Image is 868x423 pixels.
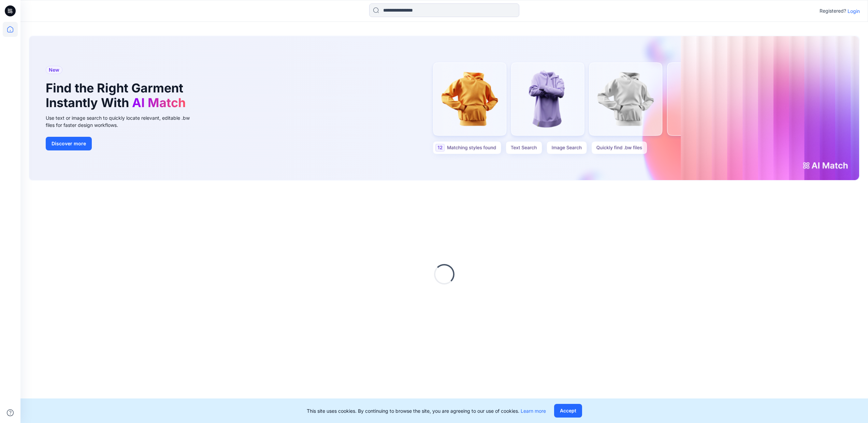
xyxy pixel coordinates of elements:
[554,404,582,418] button: Accept
[521,408,546,414] a: Learn more
[307,407,546,414] p: This site uses cookies. By continuing to browse the site, you are agreeing to our use of cookies.
[49,66,59,74] span: New
[848,8,860,15] p: Login
[46,81,189,110] h1: Find the Right Garment Instantly With
[820,7,846,15] p: Registered?
[46,114,199,129] div: Use text or image search to quickly locate relevant, editable .bw files for faster design workflows.
[132,95,186,110] span: AI Match
[46,137,92,150] button: Discover more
